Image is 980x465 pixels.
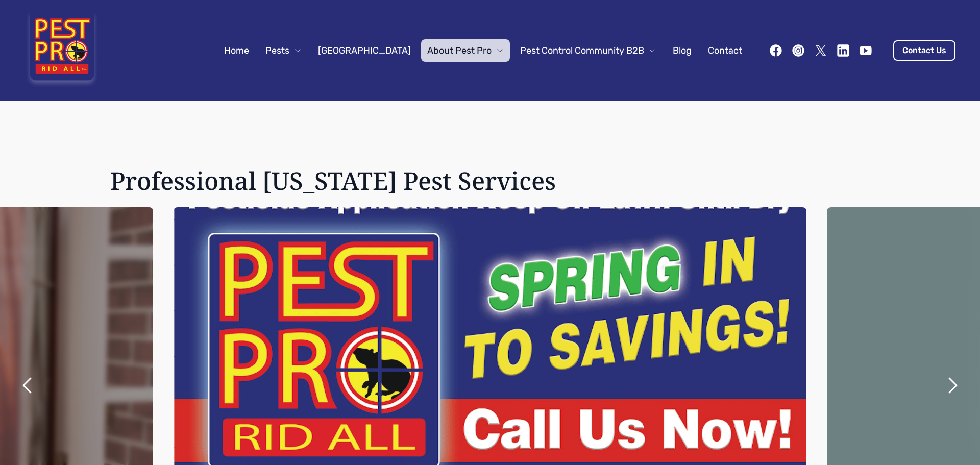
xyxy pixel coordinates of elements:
button: Pests [259,39,308,62]
a: Contact [702,39,748,62]
span: Pest Control Community B2B [520,43,644,58]
span: Pests [265,43,289,58]
button: Pest Control Community B2B [514,39,663,62]
span: About Pest Pro [427,43,492,58]
h1: Professional [US_STATE] Pest Services [110,166,556,195]
a: Blog [667,39,698,62]
button: next [935,368,970,403]
a: [GEOGRAPHIC_DATA] [312,39,417,62]
a: Contact Us [893,40,955,61]
button: previous [10,368,45,403]
img: Pest Pro Rid All [24,12,100,89]
button: About Pest Pro [421,39,510,62]
a: Home [218,39,255,62]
